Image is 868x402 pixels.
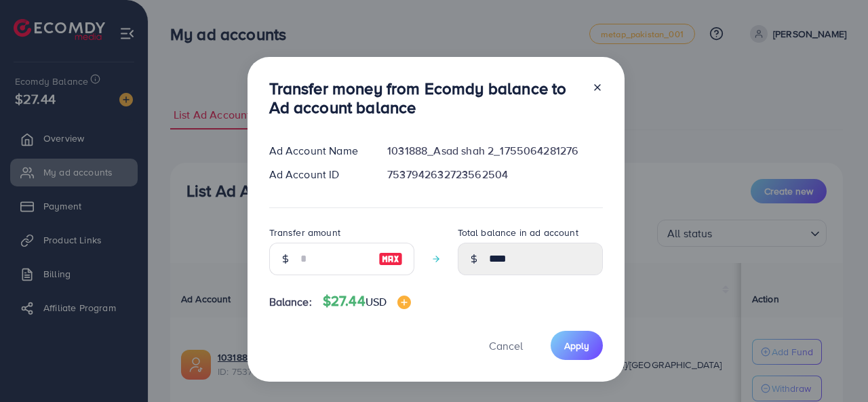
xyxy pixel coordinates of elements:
[810,341,858,392] iframe: Chat
[489,338,523,353] span: Cancel
[269,79,581,118] h3: Transfer money from Ecomdy balance to Ad account balance
[376,167,613,182] div: 7537942632723562504
[551,331,603,360] button: Apply
[269,294,312,310] span: Balance:
[458,226,578,239] label: Total balance in ad account
[258,143,377,159] div: Ad Account Name
[397,296,411,309] img: image
[376,143,613,159] div: 1031888_Asad shah 2_1755064281276
[378,251,403,267] img: image
[258,167,377,182] div: Ad Account ID
[323,293,411,310] h4: $27.44
[472,331,540,360] button: Cancel
[269,226,340,239] label: Transfer amount
[366,294,387,309] span: USD
[564,339,589,353] span: Apply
